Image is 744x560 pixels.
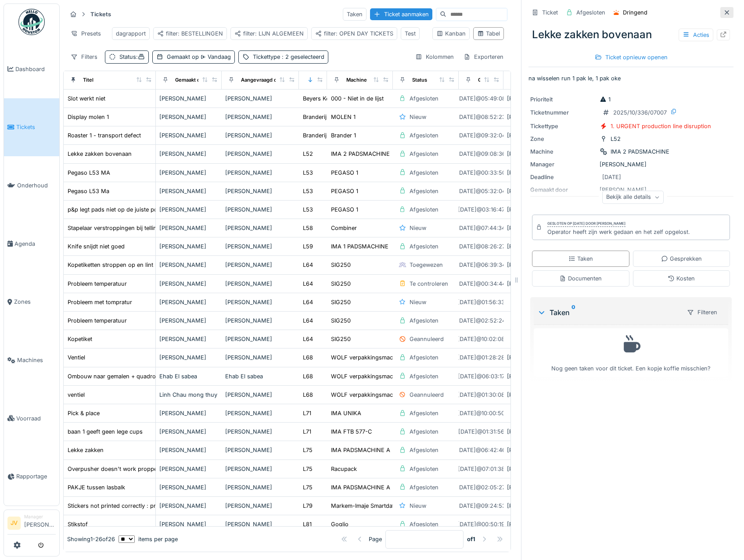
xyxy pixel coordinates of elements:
div: Afgesloten [410,446,438,454]
div: [PERSON_NAME] [507,427,572,436]
div: Te controleren [410,280,448,288]
div: Presets [67,27,105,40]
div: Nieuw [410,113,426,121]
div: Machine [530,147,596,156]
div: L64 [303,298,313,306]
div: [DATE] @ 00:34:44 [457,280,506,288]
div: L53 [303,205,313,214]
div: Afgesloten [410,465,438,473]
div: Exporteren [460,50,507,63]
div: L53 [303,187,313,195]
div: [PERSON_NAME] [225,483,295,492]
div: Geannuleerd [410,391,444,399]
div: [PERSON_NAME] [507,261,572,269]
div: [DATE] [602,173,621,181]
div: Tickettype [253,53,324,61]
div: IMA 2 PADSMACHINE [331,150,390,158]
div: [PERSON_NAME] [507,187,572,195]
div: L75 [303,446,313,454]
div: L64 [303,280,313,288]
div: L81 [303,520,312,528]
div: Pick & place [68,409,100,417]
div: Bekijk alle details [602,191,664,204]
div: Taken [568,255,593,263]
div: SIG250 [331,280,351,288]
div: [DATE] @ 08:26:27 [457,242,505,251]
div: [DATE] @ 01:31:56 [458,427,504,436]
div: [PERSON_NAME] [225,113,295,121]
div: [PERSON_NAME] [159,353,218,362]
li: [PERSON_NAME] [24,513,56,532]
div: [PERSON_NAME] [159,224,218,232]
div: Pegaso L53 Ma [68,187,109,195]
div: Afgesloten [410,150,438,158]
div: IMA PADSMACHINE A [331,446,390,454]
div: Lekke zakken bovenaan [528,23,733,46]
div: Lekke zakken bovenaan [68,150,132,158]
div: filter: OPEN DAY TICKETS [315,29,393,38]
span: : 2 geselecteerd [280,54,324,60]
div: Kolommen [411,50,458,63]
div: Ehab El sabea [159,372,218,381]
div: Markem-Imaje Smartdate Wipe 2200 [331,502,428,510]
div: Lekke zakken [68,446,104,454]
div: L68 [303,353,313,362]
div: [PERSON_NAME] [225,298,295,306]
div: [DATE] @ 09:32:04 [457,131,506,140]
div: 1. URGENT production line disruption [611,122,711,130]
div: [PERSON_NAME] [159,446,218,454]
div: Toegewezen [410,261,443,269]
div: L52 [611,135,621,143]
div: Afgesloten [410,242,438,251]
div: [DATE] @ 00:33:50 [457,169,506,177]
div: Machine [346,76,367,84]
div: 000 - Niet in de lijst [331,94,384,103]
div: [PERSON_NAME] [507,520,572,528]
div: [PERSON_NAME] [159,298,218,306]
span: Agenda [14,240,56,248]
div: L53 [303,169,313,177]
div: [PERSON_NAME] [225,465,295,473]
div: [PERSON_NAME] [225,353,295,362]
div: filter: LIJN ALGEMEEN [234,29,304,38]
div: PAKJE tussen lasbalk [68,483,125,492]
div: Afgesloten [410,372,438,381]
div: [PERSON_NAME] [159,205,218,214]
div: Stapelaar verstroppingen bij tellingen bovenaan [68,224,195,232]
div: [PERSON_NAME] [507,113,572,121]
div: [PERSON_NAME] [159,409,218,417]
div: Afgesloten [576,8,605,17]
div: Probleem temperatuur [68,316,127,325]
div: IMA 1 PADSMACHINE [331,242,388,251]
div: Nieuw [410,224,426,232]
div: Goglio [331,520,349,528]
div: L52 [303,150,313,158]
div: Slot werkt niet [68,94,105,103]
div: [PERSON_NAME] [159,94,218,103]
div: [DATE] @ 07:01:38 [458,465,505,473]
div: WOLF verpakkingsmachine [331,353,404,362]
div: [PERSON_NAME] [507,150,572,158]
span: Rapportage [16,472,56,481]
div: IMA 2 PADSMACHINE [611,147,669,156]
div: Gesloten op [DATE] door [PERSON_NAME] [547,221,625,227]
div: [PERSON_NAME] [225,280,295,288]
span: Tickets [16,123,56,131]
a: Zones [4,273,59,331]
div: [PERSON_NAME] [159,520,218,528]
div: Showing 1 - 26 of 26 [67,535,115,543]
div: [DATE] @ 09:24:53 [457,502,506,510]
div: [PERSON_NAME] [159,502,218,510]
span: Onderhoud [17,181,56,190]
div: [PERSON_NAME] [159,131,218,140]
div: Taken [343,8,367,21]
div: L71 [303,427,311,436]
div: [PERSON_NAME] [507,502,572,510]
div: SIG250 [331,335,351,343]
strong: of 1 [467,535,475,543]
div: filter: BESTELLINGEN [157,29,223,38]
div: p&p legt pads niet op de juiste positie [68,205,168,214]
div: Test [405,29,416,38]
strong: Tickets [87,10,115,18]
div: SIG250 [331,316,351,325]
